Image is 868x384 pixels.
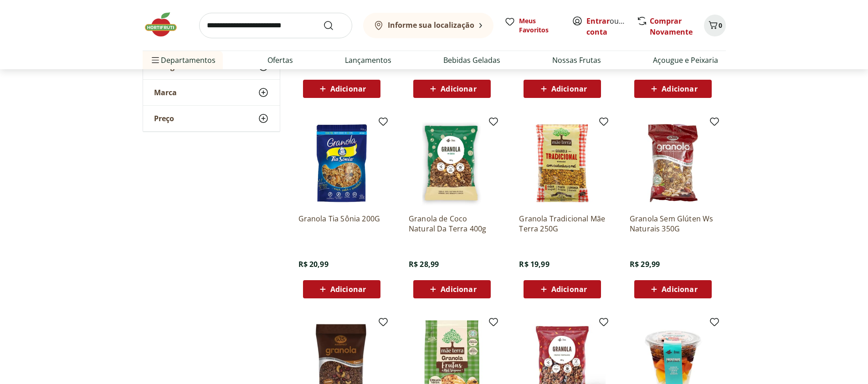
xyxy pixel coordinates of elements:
[267,55,293,66] a: Ofertas
[199,13,352,38] input: search
[653,55,718,66] a: Açougue e Peixaria
[630,120,716,206] img: Granola Sem Glúten Ws Naturais 350G
[630,214,716,234] a: Granola Sem Glúten Ws Naturais 350G
[586,15,627,37] span: ou
[303,80,380,98] button: Adicionar
[413,280,491,298] button: Adicionar
[154,88,177,97] span: Marca
[413,80,491,98] button: Adicionar
[143,80,280,105] button: Marca
[662,286,697,293] span: Adicionar
[586,16,610,26] a: Entrar
[330,286,366,293] span: Adicionar
[143,11,188,38] img: Hortifruti
[519,259,549,269] span: R$ 19,99
[719,21,722,30] span: 0
[650,16,693,37] a: Comprar Novamente
[586,16,637,37] a: Criar conta
[634,280,712,298] button: Adicionar
[504,16,561,35] a: Meus Favoritos
[551,286,587,293] span: Adicionar
[441,286,476,293] span: Adicionar
[345,55,391,66] a: Lançamentos
[634,80,712,98] button: Adicionar
[298,259,329,269] span: R$ 20,99
[143,106,280,131] button: Preço
[524,80,601,98] button: Adicionar
[630,259,660,269] span: R$ 29,99
[388,20,474,30] b: Informe sua localização
[441,85,476,92] span: Adicionar
[363,13,493,38] button: Informe sua localização
[552,55,601,66] a: Nossas Frutas
[298,120,385,206] img: Granola Tia Sônia 200G
[409,214,495,234] a: Granola de Coco Natural Da Terra 400g
[662,85,697,92] span: Adicionar
[409,259,439,269] span: R$ 28,99
[519,214,606,234] a: Granola Tradicional Mãe Terra 250G
[298,214,385,234] a: Granola Tia Sônia 200G
[330,85,366,92] span: Adicionar
[150,49,216,71] span: Departamentos
[519,16,561,35] span: Meus Favoritos
[519,120,606,206] img: Granola Tradicional Mãe Terra 250G
[704,15,726,36] button: Carrinho
[150,49,161,71] button: Menu
[551,85,587,92] span: Adicionar
[323,20,345,31] button: Submit Search
[154,114,174,123] span: Preço
[443,55,500,66] a: Bebidas Geladas
[303,280,380,298] button: Adicionar
[409,120,495,206] img: Granola de Coco Natural Da Terra 400g
[524,280,601,298] button: Adicionar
